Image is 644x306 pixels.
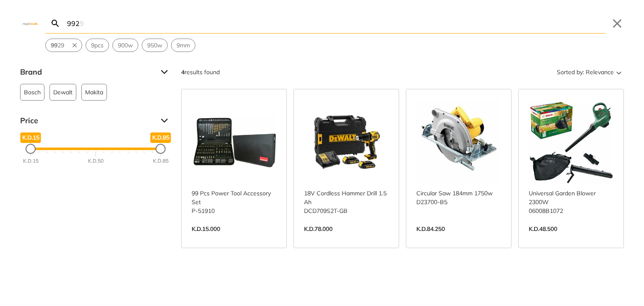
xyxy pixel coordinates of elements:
button: Select suggestion: 9929 [46,39,69,52]
button: Select suggestion: 9pcs [86,39,109,52]
button: Sorted by:Relevance Sort [555,65,624,79]
div: K.D.15 [23,157,39,165]
button: Select suggestion: 950w [142,39,167,52]
span: 900w [118,41,133,50]
span: 9mm [177,41,190,50]
span: 29 [51,41,64,50]
div: K.D.50 [88,157,104,165]
div: Suggestion: 950w [142,39,168,52]
strong: 99 [51,41,57,49]
button: Select suggestion: 9mm [171,39,195,52]
div: Suggestion: 9929 [45,39,82,52]
strong: 4 [181,68,184,76]
span: Makita [85,84,103,100]
button: Dewalt [49,84,76,101]
div: Suggestion: 9mm [171,39,195,52]
button: Close [610,17,624,30]
div: results found [181,65,220,79]
div: Suggestion: 900w [112,39,138,52]
span: Brand [20,65,154,79]
button: Makita [81,84,107,101]
span: 9pcs [91,41,104,50]
svg: Search [50,18,60,29]
span: Bosch [24,84,41,100]
button: Remove suggestion: 9929 [69,39,82,52]
input: Search… [65,13,605,33]
div: K.D.85 [153,157,169,165]
div: Suggestion: 9pcs [86,39,109,52]
div: Minimum Price [26,144,36,154]
button: Bosch [20,84,44,101]
button: Select suggestion: 900w [113,39,138,52]
img: Close [20,21,40,25]
div: Maximum Price [156,144,166,154]
svg: Remove suggestion: 9929 [71,41,78,49]
span: Price [20,114,154,127]
span: 950w [147,41,162,50]
svg: Sort [614,67,624,77]
span: Dewalt [53,84,73,100]
span: Relevance [586,65,614,79]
